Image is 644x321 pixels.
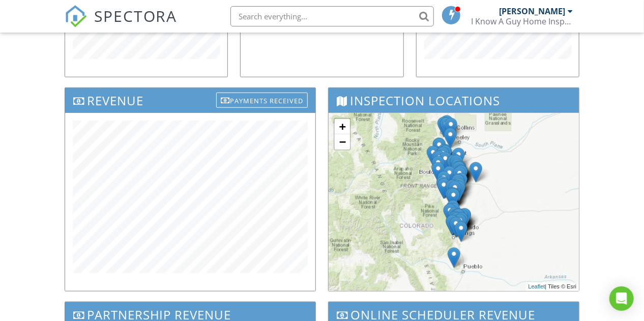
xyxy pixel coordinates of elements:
div: Payments Received [216,93,308,108]
div: I Know A Guy Home Inspections LLC [471,16,573,26]
a: Payments Received [216,91,308,107]
input: Search everything... [230,6,434,26]
h3: Revenue [65,88,315,113]
a: Zoom in [335,119,350,134]
div: [PERSON_NAME] [499,6,565,16]
h3: Inspection Locations [329,88,579,113]
div: | Tiles © Esri [526,282,579,291]
a: SPECTORA [65,14,178,35]
a: Leaflet [529,283,545,289]
img: The Best Home Inspection Software - Spectora [65,5,87,27]
div: Open Intercom Messenger [609,286,634,311]
span: SPECTORA [94,5,178,26]
a: Zoom out [335,134,350,150]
